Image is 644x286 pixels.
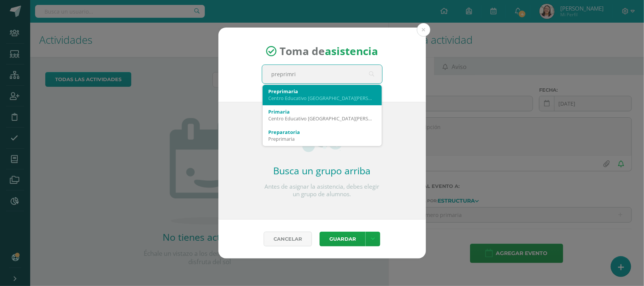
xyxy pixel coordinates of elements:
strong: asistencia [325,44,378,58]
div: Centro Educativo [GEOGRAPHIC_DATA][PERSON_NAME] [269,115,376,122]
div: Centro Educativo [GEOGRAPHIC_DATA][PERSON_NAME] [269,95,376,101]
div: Preprimaria [269,88,376,95]
input: Busca un grado o sección aquí... [262,65,382,83]
h2: Busca un grupo arriba [262,164,383,177]
div: Preparatoria [269,129,376,135]
a: Cancelar [264,232,312,246]
div: Primaria [269,108,376,115]
button: Close (Esc) [417,23,430,37]
div: Preprimaria [269,135,376,142]
button: Guardar [320,232,366,246]
p: Antes de asignar la asistencia, debes elegir un grupo de alumnos. [262,183,383,198]
span: Toma de [280,44,378,58]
